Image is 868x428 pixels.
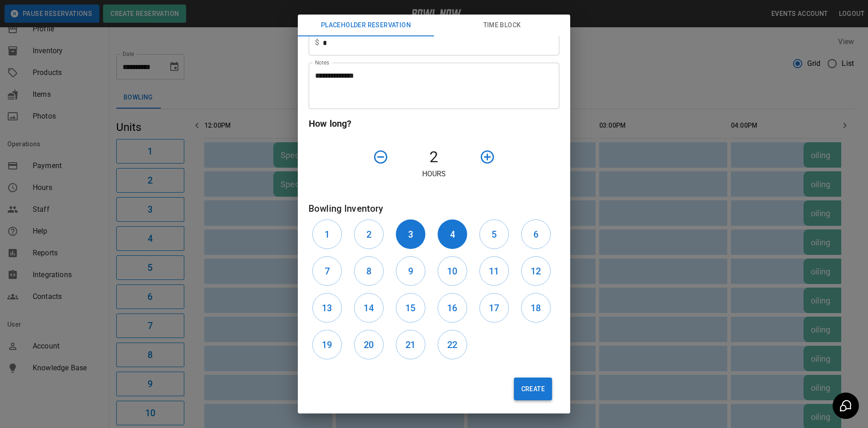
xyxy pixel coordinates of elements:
h6: 16 [447,301,457,315]
button: 7 [312,256,342,286]
h6: 19 [322,338,332,352]
h6: 15 [405,301,415,315]
button: 18 [521,293,551,323]
button: 17 [479,293,509,323]
button: 3 [396,219,425,249]
button: 8 [354,256,384,286]
h6: 2 [366,227,371,242]
button: 4 [438,219,467,249]
p: $ [315,37,319,48]
h6: 9 [408,264,413,279]
h6: 4 [450,227,455,242]
h6: 20 [364,338,374,352]
h6: 3 [408,227,413,242]
h6: 21 [405,338,415,352]
button: 11 [479,256,509,286]
button: 10 [438,256,467,286]
h6: 8 [366,264,371,279]
button: 2 [354,219,384,249]
h6: How long? [309,116,559,131]
button: Time Block [434,15,570,36]
h6: 14 [364,301,374,315]
button: 21 [396,330,425,359]
button: 6 [521,219,551,249]
button: 13 [312,293,342,323]
p: Hours [309,169,559,179]
button: Create [514,378,552,400]
button: 1 [312,219,342,249]
h6: 7 [325,264,330,279]
h6: 12 [531,264,541,279]
button: 12 [521,256,551,286]
h6: 22 [447,338,457,352]
button: 16 [438,293,467,323]
button: 19 [312,330,342,359]
button: 14 [354,293,384,323]
h6: 17 [489,301,499,315]
h6: 11 [489,264,499,279]
h6: 10 [447,264,457,279]
h6: 5 [492,227,497,242]
button: Placeholder Reservation [298,15,434,36]
button: 15 [396,293,425,323]
button: 9 [396,256,425,286]
h6: 13 [322,301,332,315]
h6: 1 [325,227,330,242]
h6: 6 [533,227,538,242]
h4: 2 [392,148,476,167]
h6: 18 [531,301,541,315]
button: 5 [479,219,509,249]
button: 20 [354,330,384,359]
button: 22 [438,330,467,359]
h6: Bowling Inventory [309,201,559,216]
